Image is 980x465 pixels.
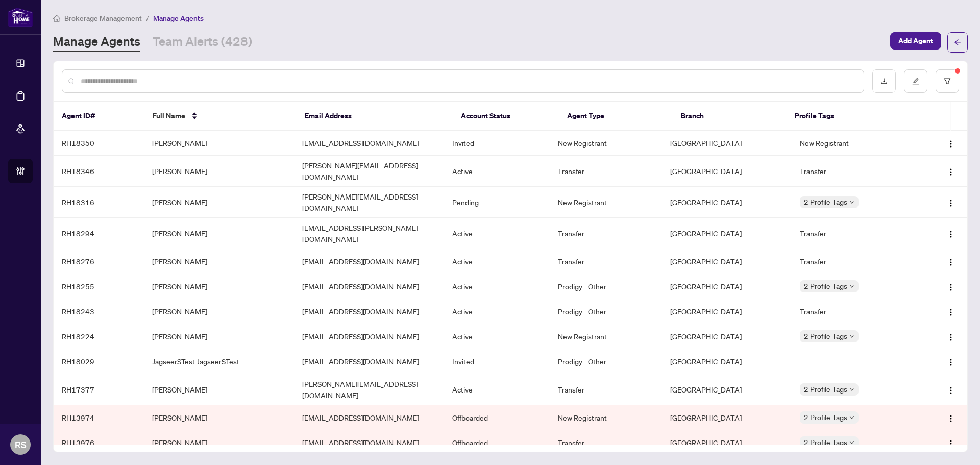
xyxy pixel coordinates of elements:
span: down [849,284,854,289]
img: Logo [947,258,955,266]
td: Active [444,274,549,299]
th: Agent ID# [54,102,144,131]
td: Offboarded [444,405,549,430]
span: 2 Profile Tags [804,383,847,395]
td: RH18316 [54,187,144,218]
button: Logo [943,135,959,151]
a: Team Alerts (428) [153,33,252,52]
td: New Registrant [792,131,919,156]
td: Prodigy - Other [550,349,663,374]
span: filter [944,78,951,85]
td: RH17377 [54,374,144,405]
img: Logo [947,140,955,148]
td: Transfer [550,430,663,455]
span: down [849,334,854,339]
img: Logo [947,199,955,207]
td: RH13974 [54,405,144,430]
td: RH18346 [54,156,144,187]
td: Transfer [792,249,919,274]
button: Add Agent [890,32,941,50]
th: Profile Tags [787,102,916,131]
td: [PERSON_NAME] [144,187,294,218]
td: [EMAIL_ADDRESS][DOMAIN_NAME] [294,249,444,274]
td: RH18243 [54,299,144,324]
th: Branch [673,102,787,131]
span: Add Agent [898,33,933,49]
td: [EMAIL_ADDRESS][DOMAIN_NAME] [294,274,444,299]
td: Prodigy - Other [550,274,663,299]
td: [PERSON_NAME] [144,430,294,455]
td: [GEOGRAPHIC_DATA] [662,274,791,299]
td: Active [444,218,549,249]
button: Logo [943,163,959,179]
button: Logo [943,353,959,370]
td: [PERSON_NAME] [144,131,294,156]
td: [PERSON_NAME] [144,405,294,430]
td: Pending [444,187,549,218]
td: [GEOGRAPHIC_DATA] [662,299,791,324]
a: Manage Agents [53,33,140,52]
button: Logo [943,278,959,295]
img: Logo [947,414,955,423]
span: Brokerage Management [64,14,142,23]
td: RH18350 [54,131,144,156]
td: [GEOGRAPHIC_DATA] [662,249,791,274]
td: [GEOGRAPHIC_DATA] [662,430,791,455]
span: Full Name [153,110,185,121]
td: [PERSON_NAME][EMAIL_ADDRESS][DOMAIN_NAME] [294,156,444,187]
td: RH18294 [54,218,144,249]
td: [PERSON_NAME] [144,299,294,324]
td: Invited [444,131,549,156]
td: [PERSON_NAME][EMAIL_ADDRESS][DOMAIN_NAME] [294,374,444,405]
img: logo [8,8,33,27]
span: arrow-left [954,39,961,46]
td: [GEOGRAPHIC_DATA] [662,156,791,187]
span: 2 Profile Tags [804,411,847,423]
button: Logo [943,409,959,426]
button: Logo [943,225,959,241]
button: Logo [943,303,959,320]
td: JagseerSTest JagseerSTest [144,349,294,374]
td: [PERSON_NAME] [144,274,294,299]
span: 2 Profile Tags [804,196,847,208]
th: Full Name [144,102,296,131]
td: [EMAIL_ADDRESS][PERSON_NAME][DOMAIN_NAME] [294,218,444,249]
span: 2 Profile Tags [804,330,847,342]
td: [EMAIL_ADDRESS][DOMAIN_NAME] [294,405,444,430]
td: [EMAIL_ADDRESS][DOMAIN_NAME] [294,430,444,455]
li: / [146,12,149,24]
td: Transfer [792,156,919,187]
img: Logo [947,283,955,291]
td: Active [444,324,549,349]
td: [EMAIL_ADDRESS][DOMAIN_NAME] [294,131,444,156]
td: Invited [444,349,549,374]
span: down [849,387,854,392]
th: Account Status [453,102,559,131]
td: Active [444,156,549,187]
span: home [53,15,60,22]
button: Logo [943,253,959,270]
td: Transfer [550,156,663,187]
td: [GEOGRAPHIC_DATA] [662,131,791,156]
td: [GEOGRAPHIC_DATA] [662,374,791,405]
td: RH13976 [54,430,144,455]
span: down [849,415,854,420]
td: [GEOGRAPHIC_DATA] [662,218,791,249]
td: [PERSON_NAME] [144,218,294,249]
td: Transfer [550,374,663,405]
td: [PERSON_NAME] [144,324,294,349]
td: Active [444,249,549,274]
img: Logo [947,333,955,341]
span: Manage Agents [153,14,204,23]
td: New Registrant [550,324,663,349]
button: Logo [943,328,959,345]
button: edit [904,69,927,93]
span: download [880,78,888,85]
td: [GEOGRAPHIC_DATA] [662,405,791,430]
td: Transfer [550,249,663,274]
th: Email Address [297,102,453,131]
img: Logo [947,386,955,395]
td: [GEOGRAPHIC_DATA] [662,187,791,218]
button: download [872,69,896,93]
span: 2 Profile Tags [804,436,847,448]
